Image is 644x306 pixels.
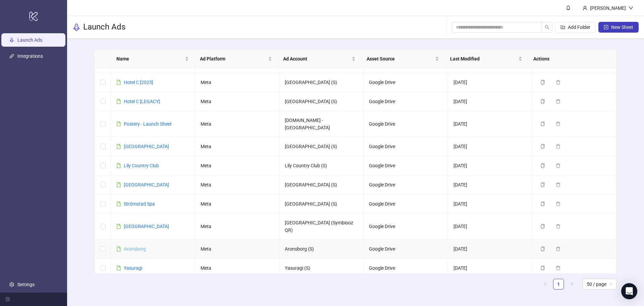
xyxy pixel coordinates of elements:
td: Meta [195,214,279,239]
td: [GEOGRAPHIC_DATA] (Symbiooz QR) [279,214,364,239]
td: Google Drive [364,111,448,137]
span: file [116,122,121,126]
a: 1 [553,279,563,289]
span: 50 / page [587,279,612,289]
span: copy [540,247,545,251]
span: file [116,266,121,270]
span: plus-square [604,25,608,30]
td: [GEOGRAPHIC_DATA] (S) [279,73,364,92]
td: Meta [195,111,279,137]
a: [GEOGRAPHIC_DATA] [124,182,169,187]
th: Actions [528,50,611,68]
button: Add Folder [555,22,596,33]
td: Meta [195,194,279,214]
span: delete [556,182,560,187]
button: right [567,279,577,290]
td: [DATE] [448,156,532,175]
span: user [583,6,587,10]
td: Meta [195,259,279,278]
th: Last Modified [445,50,528,68]
a: [GEOGRAPHIC_DATA] [124,144,169,149]
span: Ad Platform [200,55,267,62]
span: Asset Source [367,55,434,62]
span: left [543,282,547,286]
td: Google Drive [364,137,448,156]
td: [GEOGRAPHIC_DATA] (S) [279,175,364,194]
span: delete [556,247,560,251]
a: Launch Ads [17,37,42,43]
td: Google Drive [364,239,448,259]
span: file [116,144,121,149]
a: Settings [17,282,35,287]
td: Google Drive [364,73,448,92]
td: [DATE] [448,111,532,137]
span: right [570,282,574,286]
a: Hotel C [LEGACY] [124,99,160,104]
span: file [116,202,121,206]
span: copy [540,202,545,206]
span: file [116,80,121,85]
th: Ad Account [278,50,361,68]
span: Add Folder [568,25,590,30]
span: delete [556,266,560,270]
span: down [629,6,633,10]
span: rocket [72,23,80,31]
span: delete [556,99,560,104]
td: [GEOGRAPHIC_DATA] (S) [279,137,364,156]
button: New Sheet [598,22,639,33]
th: Name [111,50,195,68]
span: delete [556,224,560,229]
span: file [116,224,121,229]
td: [DATE] [448,239,532,259]
span: bell [566,5,571,10]
td: Meta [195,92,279,111]
td: [DOMAIN_NAME] - [GEOGRAPHIC_DATA] [279,111,364,137]
td: [GEOGRAPHIC_DATA] (S) [279,92,364,111]
span: copy [540,99,545,104]
a: Hotel C [2025] [124,80,153,85]
div: Open Intercom Messenger [621,283,637,299]
span: copy [540,163,545,168]
a: Strömstad Spa [124,201,155,207]
span: delete [556,122,560,126]
span: delete [556,80,560,85]
td: Google Drive [364,92,448,111]
div: Page Size [583,279,616,290]
a: Postery - Launch Sheet [124,121,172,127]
a: Lily Country Club [124,163,159,168]
td: [GEOGRAPHIC_DATA] (S) [279,194,364,214]
td: [DATE] [448,259,532,278]
li: Previous Page [540,279,550,290]
span: Ad Account [283,55,350,62]
span: file [116,163,121,168]
a: [GEOGRAPHIC_DATA] [124,224,169,229]
td: Meta [195,137,279,156]
a: Yasuragi [124,265,142,271]
a: Aronsborg [124,246,146,252]
li: Next Page [567,279,577,290]
span: copy [540,266,545,270]
td: [DATE] [448,194,532,214]
td: Meta [195,239,279,259]
span: Name [116,55,183,62]
a: Integrations [17,53,43,59]
td: Google Drive [364,259,448,278]
td: [DATE] [448,175,532,194]
td: Google Drive [364,214,448,239]
th: Ad Platform [195,50,278,68]
td: [DATE] [448,214,532,239]
td: Meta [195,73,279,92]
td: Google Drive [364,175,448,194]
span: file [116,182,121,187]
h3: Launch Ads [83,22,125,33]
li: 1 [553,279,564,290]
td: Google Drive [364,194,448,214]
span: delete [556,202,560,206]
td: Lily Country Club (S) [279,156,364,175]
td: Meta [195,175,279,194]
td: [DATE] [448,73,532,92]
span: delete [556,144,560,149]
td: Yasuragi (S) [279,259,364,278]
span: Last Modified [450,55,517,62]
td: Meta [195,156,279,175]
